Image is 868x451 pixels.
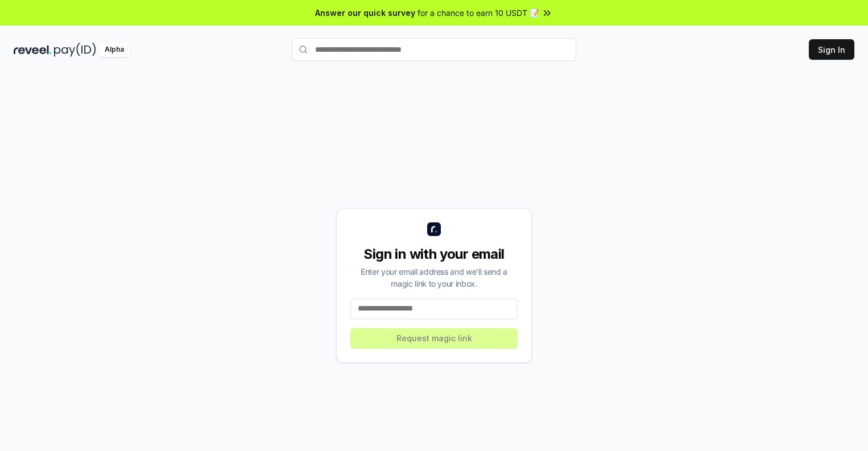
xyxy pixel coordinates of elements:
[427,222,441,236] img: logo_small
[54,43,96,57] img: pay_id
[14,43,52,57] img: reveel_dark
[315,7,415,19] span: Answer our quick survey
[418,7,539,19] span: for a chance to earn 10 USDT 📝
[98,43,130,57] div: Alpha
[350,245,518,263] div: Sign in with your email
[350,266,518,289] div: Enter your email address and we’ll send a magic link to your inbox.
[809,39,854,60] button: Sign In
